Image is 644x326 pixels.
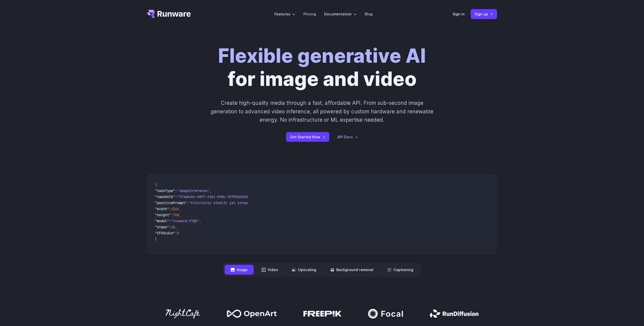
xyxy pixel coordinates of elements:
span: "steps" [155,225,169,229]
span: 40 [171,225,175,229]
h1: for image and video [218,44,426,91]
a: Sign in [453,11,465,17]
span: "taskType" [155,188,175,193]
button: Upscaling [286,265,322,275]
span: , [179,213,181,217]
button: Captioning [381,265,419,275]
span: : [175,231,177,235]
span: , [209,188,211,193]
span: } [155,237,157,241]
span: : [171,213,173,217]
button: Image [225,265,254,275]
a: API Docs [337,134,358,140]
a: Blog [365,11,373,17]
p: Create high-quality media through a fast, affordable API. From sub-second image generation to adv... [210,99,434,124]
span: : [187,201,189,205]
span: : [169,207,171,211]
span: , [199,219,201,223]
span: 768 [173,213,179,217]
span: , [175,225,177,229]
span: "height" [155,213,171,217]
a: Get Started Now [286,132,329,142]
label: Documentation [324,11,357,17]
span: "runware:97@2" [171,219,199,223]
button: Video [256,265,284,275]
span: { [155,182,157,187]
span: "7f3ebcb6-b897-49e1-b98c-f5789d2d40d7" [177,194,254,199]
strong: Flexible generative AI [218,44,426,68]
a: Sign up [471,9,497,19]
span: "taskUUID" [155,194,175,199]
span: "imageInference" [177,188,209,193]
span: "Futuristic stealth jet streaking through a neon-lit cityscape with glowing purple exhaust" [189,201,372,205]
button: Background removal [324,265,379,275]
span: : [175,188,177,193]
span: "model" [155,219,169,223]
span: "width" [155,207,169,211]
a: Pricing [303,11,316,17]
span: 1344 [171,207,179,211]
span: "positivePrompt" [155,201,187,205]
label: Features [274,11,295,17]
span: "CFGScale" [155,231,175,235]
span: : [169,225,171,229]
span: : [175,194,177,199]
span: 5 [177,231,179,235]
span: : [169,219,171,223]
span: , [179,207,181,211]
a: Go to / [147,10,191,18]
